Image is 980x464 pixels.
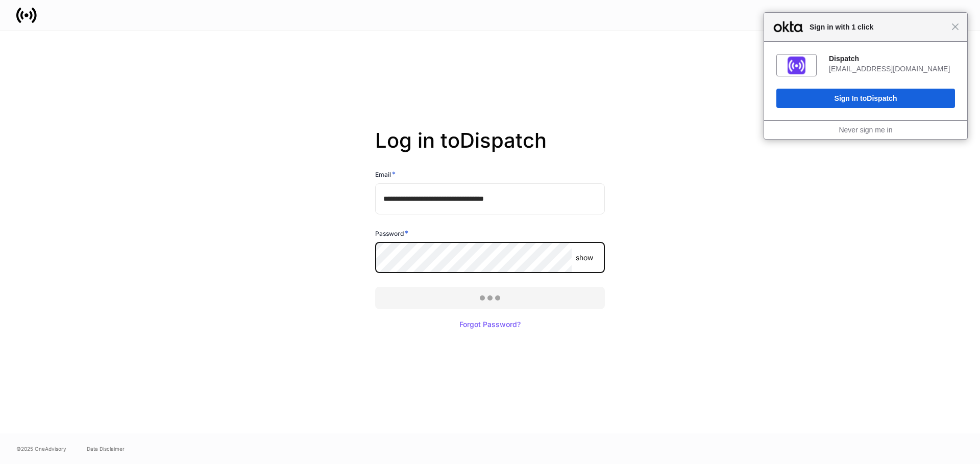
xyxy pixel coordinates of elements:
img: fs01jxrofoggULhDH358 [788,57,805,74]
span: Close [951,23,959,31]
div: [EMAIL_ADDRESS][DOMAIN_NAME] [829,64,955,73]
span: Dispatch [867,94,897,102]
span: Sign in with 1 click [804,21,951,33]
a: Never sign me in [839,126,892,134]
div: Dispatch [829,54,955,63]
button: Sign In toDispatch [776,89,955,108]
